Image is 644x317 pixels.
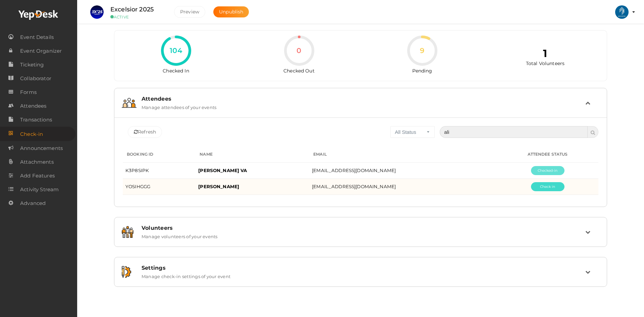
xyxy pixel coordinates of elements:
[142,231,218,239] label: Manage volunteers of your events
[118,274,603,280] a: Settings Manage check-in settings of your event
[198,184,239,189] span: [PERSON_NAME]
[20,72,51,85] span: Collaborator
[20,99,46,113] span: Attendees
[123,146,196,163] th: Booking Id
[312,168,396,173] span: [EMAIL_ADDRESS][DOMAIN_NAME]
[128,126,162,138] button: Refresh
[615,5,629,19] img: ACg8ocIlr20kWlusTYDilfQwsc9vjOYCKrm0LB8zShf3GP8Yo5bmpMCa=s100
[20,197,46,210] span: Advanced
[20,113,52,126] span: Transactions
[213,6,249,17] button: Unpublish
[489,47,602,60] h2: 1
[142,225,585,231] div: Volunteers
[110,5,154,14] label: Excelsior 2025
[196,146,309,163] th: Name
[142,271,230,279] label: Manage check-in settings of your event
[110,14,164,19] small: ACTIVE
[134,128,156,136] span: Refresh
[125,168,149,173] span: K3P8SIPK
[20,155,54,169] span: Attachments
[538,168,558,173] span: Checked-in
[20,169,55,182] span: Add Features
[20,127,43,141] span: Check-in
[125,184,150,189] span: YOSIHGGG
[219,9,243,15] span: Unpublish
[309,146,497,163] th: Email
[20,58,44,71] span: Ticketing
[20,183,59,196] span: Activity Stream
[20,31,54,44] span: Event Details
[489,60,602,67] p: Total Volunteers
[163,66,189,74] label: Checked In
[412,66,432,74] label: Pending
[440,126,588,138] input: Search here
[20,142,63,155] span: Announcements
[142,96,585,102] div: Attendees
[174,6,205,18] button: Preview
[90,5,104,19] img: IIZWXVCU_small.png
[122,97,137,109] img: attendees.svg
[312,184,396,189] span: [EMAIL_ADDRESS][DOMAIN_NAME]
[118,234,603,241] a: Volunteers Manage volunteers of your events
[497,146,598,163] th: Attendee Status
[20,86,37,99] span: Forms
[20,44,62,58] span: Event Organizer
[531,166,565,175] button: Checked-in
[118,105,603,111] a: Attendees Manage attendees of your events
[122,226,133,238] img: volunteers.svg
[142,102,216,110] label: Manage attendees of your events
[198,168,247,173] span: [PERSON_NAME] VA
[142,265,585,271] div: Settings
[283,66,315,74] label: Checked Out
[122,266,131,278] img: setting.svg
